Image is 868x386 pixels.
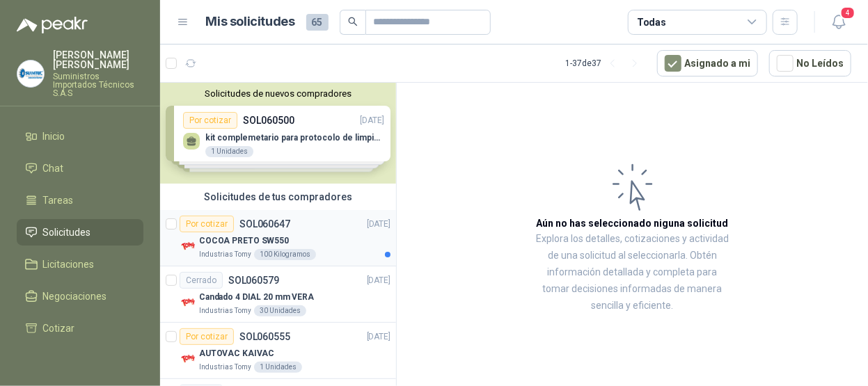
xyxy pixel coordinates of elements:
a: Cotizar [17,315,143,341]
p: SOL060579 [228,275,279,285]
div: Por cotizar [180,216,234,232]
div: Solicitudes de nuevos compradoresPor cotizarSOL060500[DATE] kit complemetario para protocolo de l... [160,83,396,184]
div: 1 Unidades [254,362,302,373]
a: Negociaciones [17,283,143,309]
a: Chat [17,155,143,182]
div: Todas [637,15,666,30]
button: 4 [826,10,851,35]
span: search [348,17,358,26]
span: Tareas [43,193,74,208]
img: Company Logo [180,351,196,367]
span: 4 [840,6,855,19]
p: COCOA PRETO SW550 [199,234,289,248]
p: [DATE] [367,330,390,344]
p: Candado 4 DIAL 20 mm VERA [199,291,314,304]
p: SOL060647 [239,219,290,229]
button: No Leídos [769,50,851,77]
span: Inicio [43,129,65,144]
a: CerradoSOL060579[DATE] Company LogoCandado 4 DIAL 20 mm VERAIndustrias Tomy30 Unidades [160,266,396,323]
p: Suministros Importados Técnicos S.A.S [53,72,143,97]
h3: Aún no has seleccionado niguna solicitud [537,216,729,231]
p: [DATE] [367,218,390,231]
a: Licitaciones [17,251,143,278]
p: Explora los detalles, cotizaciones y actividad de una solicitud al seleccionarla. Obtén informaci... [536,231,729,314]
p: Industrias Tomy [199,305,251,316]
a: Inicio [17,123,143,150]
div: Cerrado [180,272,223,289]
h1: Mis solicitudes [206,12,295,32]
img: Company Logo [17,61,44,87]
a: Tareas [17,187,143,214]
div: Por cotizar [180,328,234,345]
span: Solicitudes [43,225,91,240]
p: [PERSON_NAME] [PERSON_NAME] [53,50,143,70]
span: Cotizar [43,321,75,336]
p: Industrias Tomy [199,362,251,373]
p: Industrias Tomy [199,249,251,260]
span: Licitaciones [43,257,95,272]
div: 30 Unidades [254,305,306,316]
div: Solicitudes de tus compradores [160,184,396,210]
button: Solicitudes de nuevos compradores [166,88,390,99]
img: Company Logo [180,294,196,311]
img: Logo peakr [17,17,88,33]
img: Company Logo [180,238,196,255]
button: Asignado a mi [657,50,758,77]
a: Solicitudes [17,219,143,246]
div: 100 Kilogramos [254,249,316,260]
p: SOL060555 [239,332,290,341]
span: 65 [306,14,329,31]
a: Por cotizarSOL060555[DATE] Company LogoAUTOVAC KAIVACIndustrias Tomy1 Unidades [160,323,396,379]
p: AUTOVAC KAIVAC [199,347,274,360]
div: 1 - 37 de 37 [565,52,646,74]
span: Negociaciones [43,289,107,304]
p: [DATE] [367,274,390,287]
span: Chat [43,161,64,176]
a: Por cotizarSOL060647[DATE] Company LogoCOCOA PRETO SW550Industrias Tomy100 Kilogramos [160,210,396,266]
